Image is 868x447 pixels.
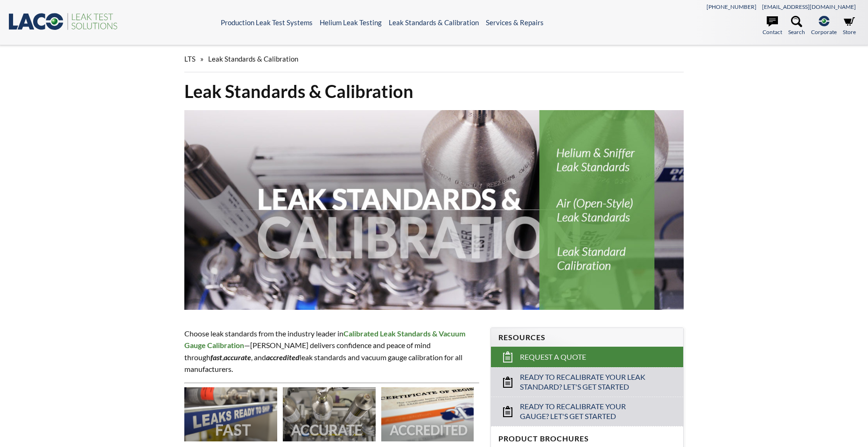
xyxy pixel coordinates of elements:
[208,55,298,63] span: Leak Standards & Calibration
[491,367,683,397] a: Ready to Recalibrate Your Leak Standard? Let's Get Started
[221,18,313,27] a: Production Leak Test Systems
[498,333,676,342] h4: Resources
[491,397,683,426] a: Ready to Recalibrate Your Gauge? Let's Get Started
[520,352,586,362] span: Request a Quote
[389,18,479,27] a: Leak Standards & Calibration
[486,18,544,27] a: Services & Repairs
[762,3,856,10] a: [EMAIL_ADDRESS][DOMAIN_NAME]
[381,387,474,441] img: Image showing the word ACCREDITED overlaid on it
[520,372,656,392] span: Ready to Recalibrate Your Leak Standard? Let's Get Started
[184,328,479,375] p: Choose leak standards from the industry leader in —[PERSON_NAME] delivers confidence and peace of...
[811,28,837,36] span: Corporate
[843,16,856,36] a: Store
[266,353,300,362] em: accredited
[491,347,683,367] a: Request a Quote
[224,353,251,362] strong: accurate
[520,402,656,421] span: Ready to Recalibrate Your Gauge? Let's Get Started
[320,18,382,27] a: Helium Leak Testing
[498,434,676,444] h4: Product Brochures
[184,387,277,441] img: Image showing the word FAST overlaid on it
[210,353,222,362] em: fast
[184,46,684,72] div: »
[184,110,684,310] img: Leak Standards & Calibration header
[707,3,756,10] a: [PHONE_NUMBER]
[184,80,684,103] h1: Leak Standards & Calibration
[763,16,782,36] a: Contact
[283,387,376,441] img: Image showing the word ACCURATE overlaid on it
[184,55,196,63] span: LTS
[788,16,805,36] a: Search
